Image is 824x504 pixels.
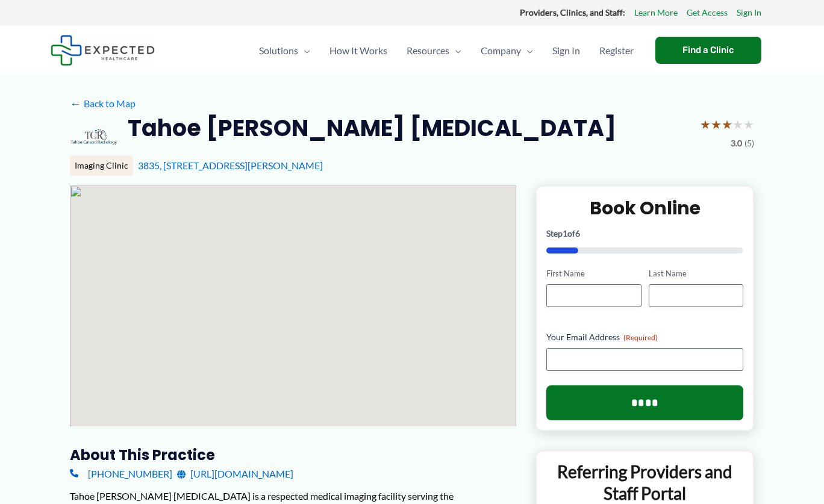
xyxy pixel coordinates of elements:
[397,30,471,72] a: ResourcesMenu Toggle
[449,30,461,72] span: Menu Toggle
[687,5,728,20] a: Get Access
[471,30,543,72] a: CompanyMenu Toggle
[259,30,298,72] span: Solutions
[51,35,155,66] img: Expected Healthcare Logo - side, dark font, small
[731,135,742,151] span: 3.0
[623,333,658,342] span: (Required)
[298,30,310,72] span: Menu Toggle
[575,228,580,238] span: 6
[649,268,743,279] label: Last Name
[546,196,743,220] h2: Book Online
[249,30,320,72] a: SolutionsMenu Toggle
[177,465,293,483] a: [URL][DOMAIN_NAME]
[407,30,449,72] span: Resources
[70,155,133,176] div: Imaging Clinic
[70,465,172,483] a: [PHONE_NUMBER]
[634,5,678,20] a: Learn More
[546,331,743,343] label: Your Email Address
[138,160,323,171] a: 3835, [STREET_ADDRESS][PERSON_NAME]
[711,113,722,135] span: ★
[329,30,387,72] span: How It Works
[655,37,761,64] a: Find a Clinic
[546,268,641,279] label: First Name
[70,446,516,464] h3: About this practice
[744,135,754,151] span: (5)
[70,98,81,109] span: ←
[70,95,136,113] a: ←Back to Map
[128,113,616,143] h2: Tahoe [PERSON_NAME] [MEDICAL_DATA]
[552,30,580,72] span: Sign In
[737,5,761,20] a: Sign In
[320,30,397,72] a: How It Works
[563,228,567,238] span: 1
[722,113,732,135] span: ★
[590,30,643,72] a: Register
[700,113,711,135] span: ★
[520,7,625,17] strong: Providers, Clinics, and Staff:
[732,113,743,135] span: ★
[599,30,634,72] span: Register
[521,30,533,72] span: Menu Toggle
[249,30,643,72] nav: Primary Site Navigation
[743,113,754,135] span: ★
[546,229,743,238] p: Step of
[543,30,590,72] a: Sign In
[481,30,521,72] span: Company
